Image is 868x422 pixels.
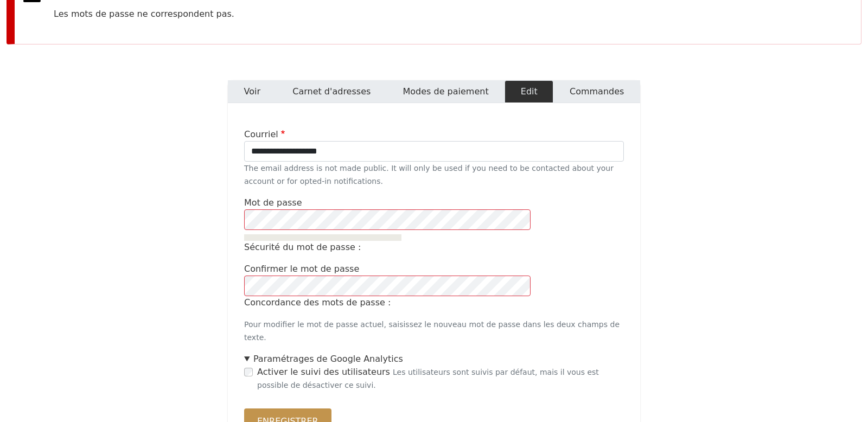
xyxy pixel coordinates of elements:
[387,80,505,103] a: Modes de paiement
[244,196,302,209] label: Mot de passe
[244,128,287,141] label: Courriel
[257,368,599,389] small: Les utilisateurs sont suivis par défaut, mais il vous est possible de désactiver ce suivi.
[244,242,361,252] div: Sécurité du mot de passe :
[553,80,640,103] a: Commandes
[228,80,277,103] a: Voir
[277,80,387,103] a: Carnet d'adresses
[244,296,531,309] div: Concordance des mots de passe :
[228,80,640,103] nav: Onglets
[244,320,620,342] small: Pour modifier le mot de passe actuel, saisissez le nouveau mot de passe dans les deux champs de t...
[244,353,624,366] summary: Paramétrages de Google Analytics
[505,80,553,103] a: Edit
[244,164,614,186] small: The email address is not made public. It will only be used if you need to be contacted about your...
[257,366,390,379] label: Activer le suivi des utilisateurs
[244,263,359,276] label: Confirmer le mot de passe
